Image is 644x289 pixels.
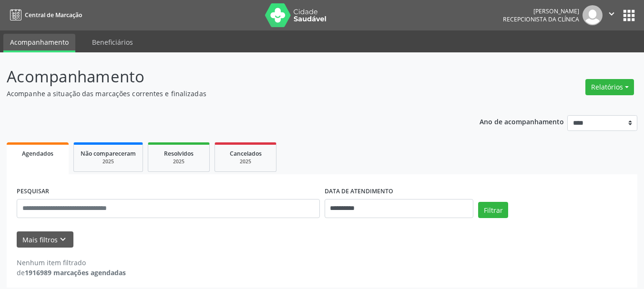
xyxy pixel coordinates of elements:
a: Central de Marcação [7,7,82,23]
label: DATA DE ATENDIMENTO [325,184,393,199]
div: de [17,268,126,278]
span: Central de Marcação [25,11,82,19]
div: 2025 [155,158,203,165]
span: Cancelados [230,149,262,158]
a: Beneficiários [85,34,140,50]
div: [PERSON_NAME] [503,7,579,15]
button: apps [621,7,637,24]
button: Mais filtroskeyboard_arrow_down [17,231,73,248]
span: Recepcionista da clínica [503,15,579,23]
p: Ano de acompanhamento [480,115,564,127]
span: Não compareceram [81,149,136,158]
span: Agendados [22,149,53,158]
i: keyboard_arrow_down [58,234,68,245]
button: Filtrar [478,202,508,218]
label: PESQUISAR [17,184,49,199]
button:  [603,5,621,25]
button: Relatórios [585,79,634,95]
p: Acompanhamento [7,65,448,89]
i:  [606,9,617,19]
div: 2025 [81,158,136,165]
strong: 1916989 marcações agendadas [25,268,126,277]
div: Nenhum item filtrado [17,258,126,268]
img: img [583,5,603,25]
a: Acompanhamento [3,34,75,52]
span: Resolvidos [164,149,194,158]
div: 2025 [222,158,269,165]
p: Acompanhe a situação das marcações correntes e finalizadas [7,89,448,99]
